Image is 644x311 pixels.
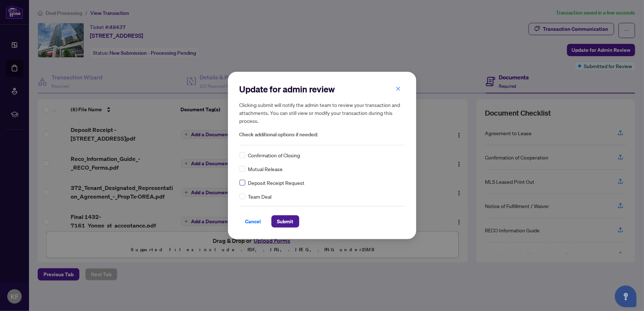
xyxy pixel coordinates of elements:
span: Mutual Release [248,165,283,173]
h5: Clicking submit will notify the admin team to review your transaction and attachments. You can st... [240,101,405,125]
button: Cancel [240,215,267,228]
span: Cancel [245,216,261,227]
button: Submit [271,215,299,228]
h2: Update for admin review [240,83,405,95]
span: Deposit Receipt Request [248,179,305,187]
span: Confirmation of Closing [248,151,300,159]
span: Team Deal [248,192,272,200]
span: Check additional options if needed: [240,130,405,139]
span: Submit [277,216,294,227]
span: close [396,86,401,91]
button: Open asap [615,286,637,307]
